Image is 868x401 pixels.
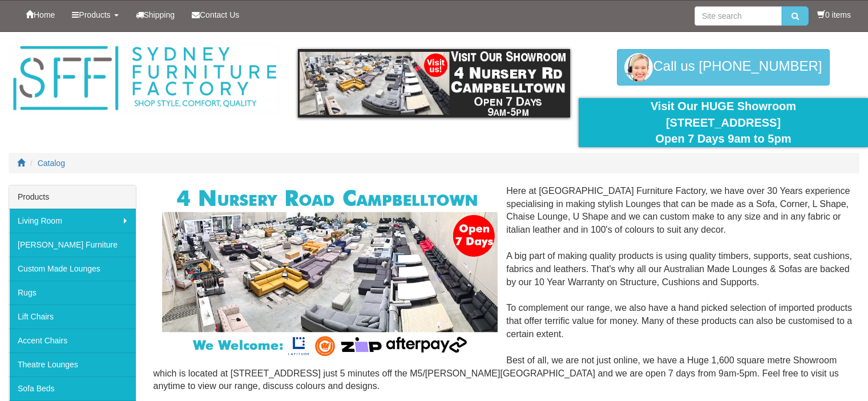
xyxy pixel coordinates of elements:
img: showroom.gif [298,49,570,118]
img: Sydney Furniture Factory [9,43,281,114]
div: Visit Our HUGE Showroom [STREET_ADDRESS] Open 7 Days 9am to 5pm [587,98,859,147]
a: Home [17,1,63,29]
a: Theatre Lounges [9,353,136,376]
a: Accent Chairs [9,329,136,353]
a: Shipping [127,1,184,29]
a: Sofa Beds [9,376,136,400]
div: Products [9,185,136,209]
span: Contact Us [200,10,239,19]
li: 0 items [817,9,851,21]
a: Contact Us [183,1,248,29]
a: Custom Made Lounges [9,257,136,281]
span: Home [34,10,55,19]
a: Living Room [9,209,136,233]
img: Corner Modular Lounges [162,185,498,359]
input: Site search [695,6,782,26]
span: Products [79,10,110,19]
a: Rugs [9,281,136,305]
a: [PERSON_NAME] Furniture [9,233,136,257]
a: Products [63,1,127,29]
a: Catalog [38,159,65,168]
span: Shipping [144,10,175,19]
a: Lift Chairs [9,305,136,329]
